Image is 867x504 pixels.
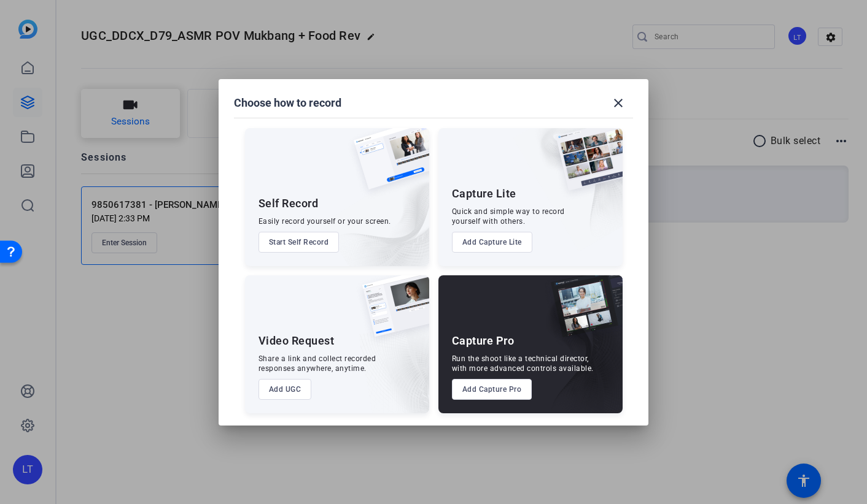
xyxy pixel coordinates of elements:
[546,128,623,203] img: capture-lite.png
[452,354,594,373] div: Run the shoot like a technical director, with more advanced controls available.
[452,334,515,348] div: Capture Pro
[358,313,429,413] img: embarkstudio-ugc-content.png
[452,207,565,226] div: Quick and simple way to record yourself with others.
[259,354,376,373] div: Share a link and collect recorded responses anywhere, anytime.
[452,186,516,201] div: Capture Lite
[259,334,335,348] div: Video Request
[234,96,341,110] h1: Choose how to record
[513,128,623,251] img: embarkstudio-capture-lite.png
[353,275,429,349] img: ugc-content.png
[259,379,312,400] button: Add UGC
[542,275,623,350] img: capture-pro.png
[452,379,532,400] button: Add Capture Pro
[322,155,429,266] img: embarkstudio-self-record.png
[259,196,319,211] div: Self Record
[532,291,623,413] img: embarkstudio-capture-pro.png
[611,96,626,110] mat-icon: close
[344,128,429,202] img: self-record.png
[259,216,391,226] div: Easily record yourself or your screen.
[259,232,340,253] button: Start Self Record
[452,232,532,253] button: Add Capture Lite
